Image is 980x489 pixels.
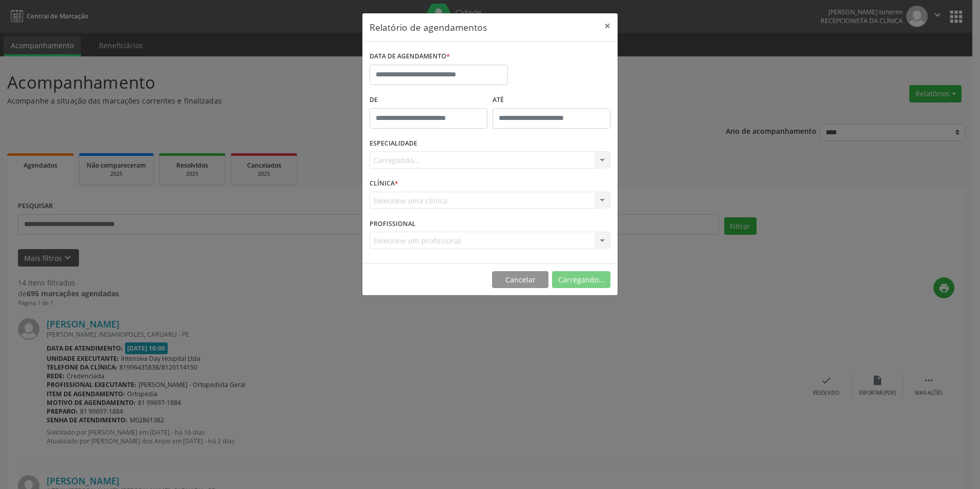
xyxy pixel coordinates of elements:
label: PROFISSIONAL [370,216,416,232]
label: ESPECIALIDADE [370,136,417,152]
label: De [370,92,487,108]
label: CLÍNICA [370,176,398,192]
h5: Relatório de agendamentos [370,21,487,34]
button: Cancelar [492,271,548,289]
button: Carregando... [552,271,610,289]
label: DATA DE AGENDAMENTO [370,49,450,65]
label: ATÉ [493,92,610,108]
button: Close [597,13,618,38]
